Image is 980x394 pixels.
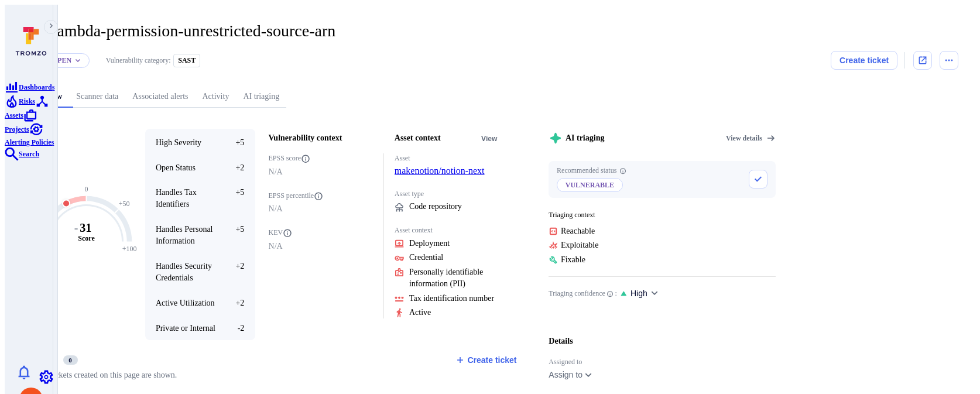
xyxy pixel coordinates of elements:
span: Projects [5,125,29,133]
span: High Severity [156,138,201,147]
span: Assigned to [549,358,775,366]
span: Asset context [395,226,500,235]
span: Search [19,150,39,158]
div: Collapse [22,340,527,392]
button: Accept recommended status [749,170,767,189]
span: Handles Personal Information [156,225,213,245]
button: Options menu [940,51,958,70]
text: 0 [84,185,88,193]
a: Alerting Policies [5,124,54,146]
button: High [631,287,659,300]
a: AI triaging [236,86,286,108]
span: Private or Internal Asset [156,324,215,344]
h2: Details [549,335,573,347]
svg: AI triaging agent's recommendation for vulnerability status [619,167,626,174]
button: Expand dropdown [74,57,81,64]
span: Triaging context [549,211,775,220]
button: Open [52,56,71,65]
text: Score [78,234,95,242]
div: Click to view all asset context details [479,133,500,143]
span: EPSS score [269,154,374,163]
a: Risks [5,95,35,105]
i: Expand navigation menu [47,22,55,32]
span: +5 [222,137,244,149]
span: Active Utilization [156,299,215,307]
div: SAST [173,54,200,67]
text: +100 [122,244,136,252]
div: Vulnerability tabs [22,86,958,108]
span: Handles Security Credentials [156,262,212,282]
h2: AI triaging [549,131,604,145]
span: Dashboards [19,83,54,91]
span: 0 [63,355,78,365]
span: Handles Tax Identifiers [156,188,197,208]
span: +2 [222,162,244,174]
span: KEV [269,228,374,238]
tspan: 31 [80,221,91,234]
span: +2 [222,297,244,309]
text: +50 [118,200,129,208]
span: Reachable [549,225,775,237]
span: Click to view evidence [409,252,443,263]
span: +2 [222,261,244,284]
span: Vulnerability category: [106,56,171,65]
h2: Asset context [395,132,441,144]
button: Assign to [549,370,582,379]
span: N/A [269,241,374,252]
span: Alerting Policies [5,138,54,146]
div: Open original issue [913,51,932,70]
a: Associated alerts [125,86,195,108]
span: Risks [19,97,35,105]
span: N/A [269,166,374,178]
button: Expand dropdown [584,370,593,379]
span: Open Status [156,163,196,172]
span: Exploitable [549,239,775,251]
a: Search [5,148,39,158]
button: Notifications [9,363,39,382]
tspan: - [74,221,78,234]
span: +5 [222,224,244,247]
section: tickets card [22,340,527,392]
a: View details [726,133,776,143]
span: N/A [269,203,374,215]
button: View [479,135,500,143]
span: Click to view evidence [409,238,450,249]
span: Code repository [409,201,462,213]
div: Triaging confidence : [549,289,616,298]
span: -2 [222,323,244,346]
span: Assets [5,111,23,119]
span: Click to view evidence [409,293,494,304]
span: EPSS percentile [269,191,374,201]
span: Asset [395,154,500,163]
span: +5 [222,187,244,210]
a: Activity [196,86,237,108]
span: aws-lambda-permission-unrestricted-source-arn [22,22,335,40]
button: Create ticket [831,51,897,70]
span: Recommended status [557,166,626,175]
span: Click to view evidence [409,307,431,318]
p: Vulnerable [557,178,623,193]
button: Expand navigation menu [44,20,58,34]
span: Only tickets created on this page are shown. [32,371,177,379]
g: The vulnerability score is based on the parameters defined in the settings [63,220,109,242]
span: High [631,287,647,299]
span: Fixable [549,254,775,266]
a: Dashboards [5,81,54,91]
h2: Vulnerability context [269,132,342,144]
span: Asset type [395,190,500,198]
span: Click to view evidence [409,266,500,290]
button: Create ticket [455,355,517,365]
svg: AI Triaging Agent self-evaluates the confidence behind recommended status based on the depth and ... [606,290,614,297]
a: Scanner data [69,86,125,108]
a: Settings [39,371,53,381]
a: makenotion/notion-next [395,166,485,176]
